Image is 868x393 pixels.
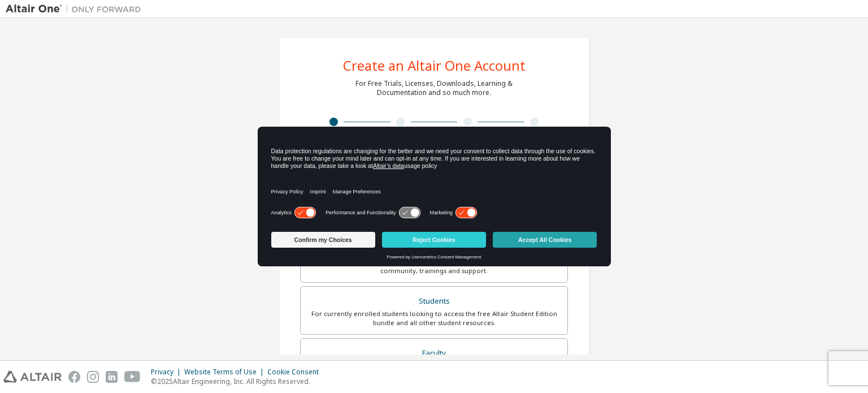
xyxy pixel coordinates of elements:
img: instagram.svg [87,371,99,383]
div: Website Terms of Use [184,368,267,377]
p: © 2025 Altair Engineering, Inc. All Rights Reserved. [151,377,325,386]
div: Students [307,293,561,309]
div: Create an Altair One Account [343,59,526,72]
div: Faculty [307,346,561,361]
div: For currently enrolled students looking to access the free Altair Student Edition bundle and all ... [307,309,561,327]
img: Altair One [6,3,147,15]
div: Privacy [151,368,184,377]
img: linkedin.svg [106,371,118,383]
img: altair_logo.svg [3,371,62,383]
img: youtube.svg [124,371,141,383]
div: For Free Trials, Licenses, Downloads, Learning & Documentation and so much more. [355,79,513,97]
img: facebook.svg [68,371,80,383]
div: Cookie Consent [267,368,325,377]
